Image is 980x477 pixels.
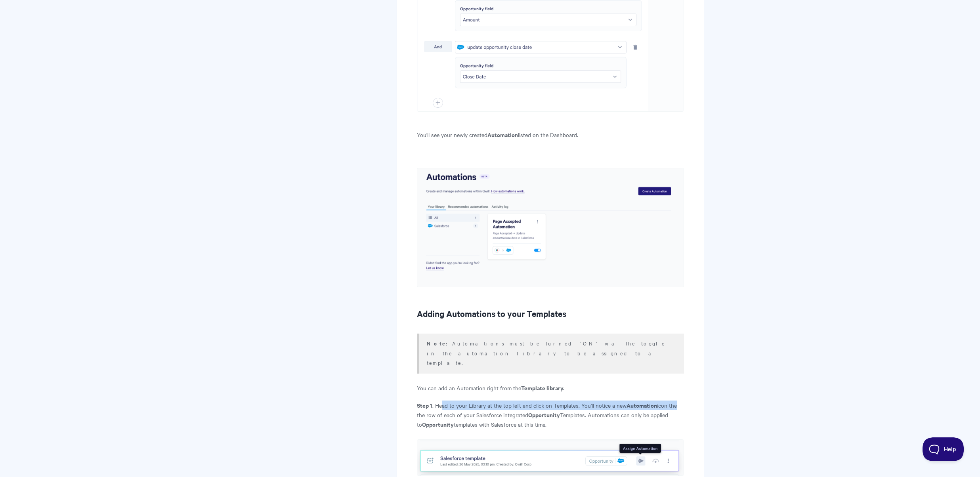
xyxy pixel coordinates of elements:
iframe: Toggle Customer Support [923,437,964,461]
strong: Step 1 [417,401,432,409]
h2: Adding Automations to your Templates [417,307,684,320]
b: T [521,384,524,392]
strong: Automation [627,401,657,409]
strong: Note: [427,340,452,347]
strong: Opportunity [528,410,560,419]
img: file-lVRNy48WbM.png [417,439,684,476]
p: You can add an Automation right from the [417,383,684,393]
img: file-krdyevdHih.png [417,168,684,287]
strong: emplate library. [524,384,564,392]
strong: Opportunity [422,420,454,428]
p: . Head to your Library at the top left and click on Templates. You'll notice a new icon the the r... [417,401,684,429]
p: You'll see your newly created listed on the Dashboard. [417,130,684,139]
p: Automations must be turned 'ON' via the toggle in the automation library to be assigned to a temp... [427,338,674,367]
strong: Automation [487,130,518,139]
